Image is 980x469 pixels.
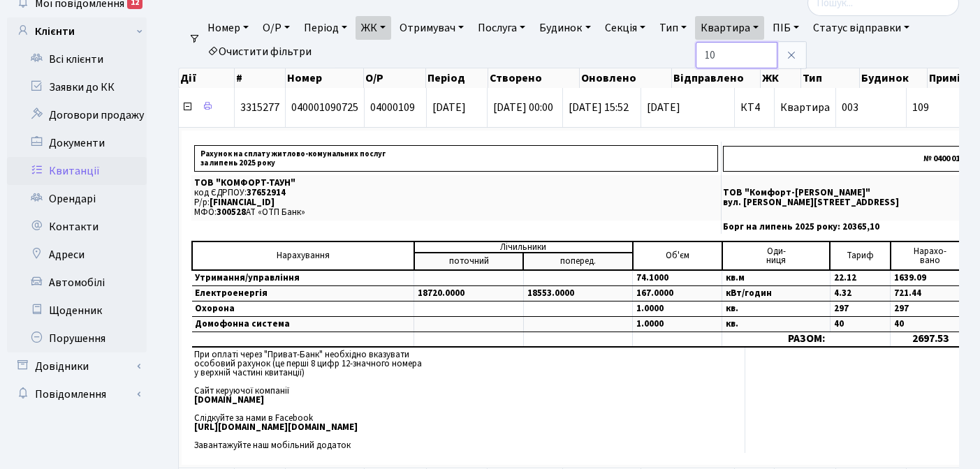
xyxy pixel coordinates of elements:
td: поточний [414,253,523,270]
td: кв. [722,317,830,332]
span: КТ4 [740,102,768,113]
td: 297 [830,301,890,317]
a: Тип [654,16,692,40]
a: Всі клієнти [7,45,147,73]
th: Оновлено [580,68,672,88]
p: код ЄДРПОУ: [194,188,718,198]
span: 003 [842,100,858,115]
a: Будинок [534,16,596,40]
th: Відправлено [672,68,761,88]
td: 40 [891,317,970,332]
td: Тариф [830,241,890,270]
td: 167.0000 [633,286,722,301]
span: [FINANCIAL_ID] [210,196,275,209]
td: 22.12 [830,270,890,286]
a: Квитанції [7,157,147,185]
td: 721.44 [891,286,970,301]
td: 1.0000 [633,317,722,332]
th: О/Р [364,68,426,88]
a: Номер [202,16,254,40]
a: Орендарі [7,185,147,213]
a: Очистити фільтри [202,40,317,64]
a: Документи [7,129,147,157]
th: # [235,68,286,88]
td: 1639.09 [891,270,970,286]
a: Період [298,16,353,40]
a: Клієнти [7,17,147,45]
span: 3315277 [240,100,279,115]
td: 4.32 [830,286,890,301]
a: Повідомлення [7,380,147,408]
span: [DATE] [432,100,466,115]
td: При оплаті через "Приват-Банк" необхідно вказувати особовий рахунок (це перші 8 цифр 12-значного ... [191,348,745,453]
a: ЖК [356,16,391,40]
th: Дії [179,68,235,88]
a: Статус відправки [807,16,915,40]
p: Р/р: [194,198,718,207]
td: Нарахо- вано [891,241,970,270]
td: Лічильники [414,241,633,253]
td: 18553.0000 [523,286,632,301]
td: Утримання/управління [192,270,414,286]
span: [DATE] 00:00 [493,100,553,115]
td: 40 [830,317,890,332]
td: Нарахування [192,241,414,270]
p: Рахунок на сплату житлово-комунальних послуг за липень 2025 року [194,145,718,172]
a: Договори продажу [7,101,147,129]
td: 2697.53 [891,332,970,347]
a: О/Р [257,16,295,40]
td: кв.м [722,270,830,286]
span: 37652914 [247,186,286,199]
th: Будинок [860,68,927,88]
p: МФО: АТ «ОТП Банк» [194,208,718,217]
a: Заявки до КК [7,73,147,101]
td: 297 [891,301,970,317]
td: 18720.0000 [414,286,523,301]
td: Оди- ниця [722,241,830,270]
th: Створено [488,68,580,88]
span: 04000109 [370,100,415,115]
a: Секція [599,16,651,40]
b: [URL][DOMAIN_NAME][DOMAIN_NAME] [194,421,358,433]
td: кВт/годин [722,286,830,301]
td: РАЗОМ: [722,332,891,347]
a: Адреси [7,241,147,269]
td: Охорона [192,301,414,317]
a: Послуга [472,16,531,40]
span: 300528 [217,206,246,218]
span: [DATE] [647,102,729,113]
th: Тип [801,68,860,88]
td: Об'єм [633,241,722,270]
th: Період [426,68,488,88]
a: Щоденник [7,297,147,325]
td: 74.1000 [633,270,722,286]
a: Автомобілі [7,269,147,297]
td: поперед. [523,253,632,270]
th: Номер [286,68,364,88]
td: Електроенергія [192,286,414,301]
th: ЖК [761,68,801,88]
a: ПІБ [767,16,805,40]
td: 1.0000 [633,301,722,317]
span: 040001090725 [291,100,358,115]
p: ТОВ "КОМФОРТ-ТАУН" [194,179,718,188]
a: Довідники [7,352,147,380]
span: [DATE] 15:52 [569,100,629,115]
b: [DOMAIN_NAME] [194,394,264,406]
a: Контакти [7,213,147,241]
span: Квартира [780,100,830,115]
td: кв. [722,301,830,317]
a: Отримувач [394,16,469,40]
a: Квартира [695,16,764,40]
td: Домофонна система [192,317,414,332]
a: Порушення [7,325,147,352]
